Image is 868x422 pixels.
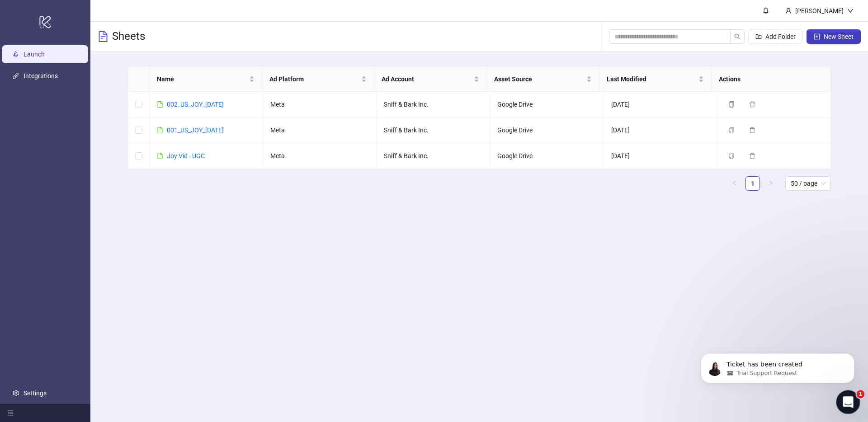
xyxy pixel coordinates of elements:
[167,152,205,159] a: Joy Vid - UGC
[494,74,585,84] span: Asset Source
[263,92,377,117] td: Meta
[167,101,224,108] a: 002_US_JOY_[DATE]
[112,29,145,44] h3: Sheets
[76,32,105,61] img: Profile image for Laura
[749,127,755,133] span: delete
[847,8,854,14] span: down
[159,4,175,20] div: Close
[377,92,490,117] td: Sniff & Bark Inc.
[269,74,360,84] span: Ad Platform
[687,334,868,398] iframe: Intercom notifications message
[24,389,47,397] a: Settings
[792,6,847,16] div: [PERSON_NAME]
[748,29,803,44] button: Add Folder
[857,390,865,399] span: 1
[746,177,759,190] a: 1
[604,117,717,143] td: [DATE]
[734,33,741,40] span: search
[9,161,40,169] strong: Ticket ID
[377,117,490,143] td: Sniff & Bark Inc.
[263,143,377,169] td: Meta
[607,74,697,84] span: Last Modified
[157,127,163,133] span: file
[382,74,472,84] span: Ad Account
[745,176,760,191] li: 1
[765,33,796,40] span: Add Folder
[490,92,604,117] td: Google Drive
[377,143,490,169] td: Sniff & Bark Inc.
[836,390,860,414] iframe: Intercom live chat
[7,410,14,416] span: menu-fold
[9,77,172,86] p: [PERSON_NAME] will pick this up soon
[785,176,831,191] div: Page Size
[814,33,820,40] span: plus-square
[768,180,774,186] span: right
[728,153,735,159] span: copy
[24,51,45,58] a: Launch
[785,8,792,14] span: user
[764,176,778,191] button: right
[18,116,131,132] strong: You will be notified here and by email
[749,101,755,108] span: delete
[40,5,143,20] h1: Trial Support Request
[604,143,717,169] td: [DATE]
[374,67,487,92] th: Ad Account
[764,176,778,191] li: Next Page
[749,153,755,159] span: delete
[9,66,172,75] div: Submitted • 3h ago
[604,92,717,117] td: [DATE]
[791,177,826,190] span: 50 / page
[157,153,163,159] span: file
[262,67,375,92] th: Ad Platform
[599,67,712,92] th: Last Modified
[487,67,599,92] th: Asset Source
[167,127,224,134] a: 001_US_JOY_[DATE]
[727,176,742,191] button: left
[150,67,262,92] th: Name
[490,117,604,143] td: Google Drive
[824,33,854,40] span: New Sheet
[728,127,735,133] span: copy
[157,74,247,84] span: Name
[24,72,58,80] a: Integrations
[6,4,23,21] button: go back
[755,33,762,40] span: folder-add
[807,29,861,44] button: New Sheet
[263,117,377,143] td: Meta
[18,134,152,143] p: [EMAIL_ADDRESS][DOMAIN_NAME]
[728,101,735,108] span: copy
[727,176,742,191] li: Previous Page
[490,143,604,169] td: Google Drive
[9,170,172,179] p: #41835208
[98,31,108,42] span: file-text
[157,101,163,108] span: file
[763,7,769,14] span: bell
[712,67,824,92] th: Actions
[732,180,737,186] span: left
